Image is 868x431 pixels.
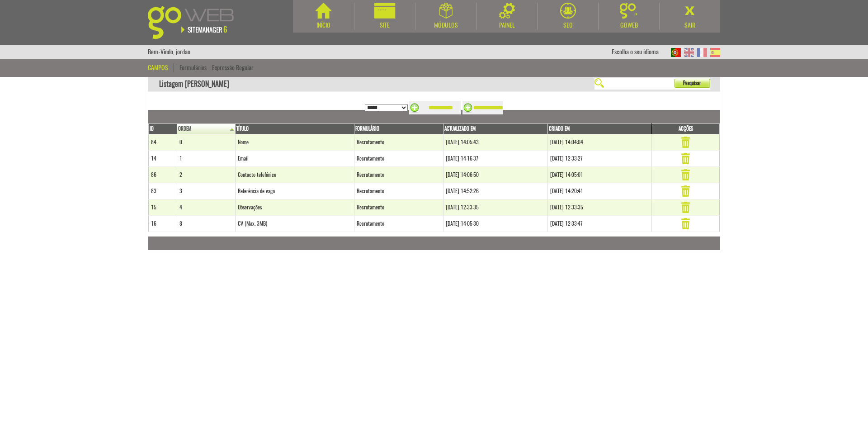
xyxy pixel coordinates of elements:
[149,183,177,199] td: 83
[612,45,668,59] div: Escolha o seu idioma
[179,63,207,72] a: Formulários
[710,48,720,57] img: ES
[177,199,236,216] td: 4
[235,216,354,232] td: CV (Max. 3MB)
[443,134,547,151] td: [DATE] 14:05:43
[354,199,443,216] td: Recrutamento
[177,134,236,151] td: 0
[443,167,547,183] td: [DATE] 14:06:50
[620,3,638,19] img: Goweb
[415,21,476,30] div: Módulos
[354,183,443,199] td: Recrutamento
[444,125,546,133] a: Actualizado em
[671,48,681,57] img: PT
[177,183,236,199] td: 3
[354,167,443,183] td: Recrutamento
[679,169,692,180] img: Remover
[443,183,547,199] td: [DATE] 14:52:26
[374,3,396,19] img: Site
[148,63,174,72] div: Campos
[439,3,453,19] img: Módulos
[150,125,176,133] a: Id
[354,21,415,30] div: Site
[148,45,190,59] div: Bem-Vindo, jordao
[684,48,694,57] img: EN
[148,6,244,39] img: Goweb
[236,125,353,133] a: Título
[476,21,537,30] div: Painel
[355,125,442,133] a: Formulário
[293,21,354,30] div: Início
[149,216,177,232] td: 16
[148,77,720,92] div: Listagem [PERSON_NAME]
[679,137,692,148] img: Remover
[316,3,331,19] img: Início
[235,134,354,151] td: Nome
[235,199,354,216] td: Observações
[679,153,692,164] img: Remover
[177,151,236,167] td: 1
[443,199,547,216] td: [DATE] 12:33:35
[547,199,651,216] td: [DATE] 12:33:35
[679,185,692,197] img: Remover
[177,167,236,183] td: 2
[599,21,659,30] div: Goweb
[235,151,354,167] td: Email
[674,79,701,88] span: Pesquisar
[547,183,651,199] td: [DATE] 14:20:41
[697,48,707,57] img: FR
[549,125,651,133] a: Criado em
[443,216,547,232] td: [DATE] 14:05:30
[560,3,576,19] img: SEO
[178,125,234,133] a: Ordem
[149,151,177,167] td: 14
[679,218,692,229] img: Remover
[547,134,651,151] td: [DATE] 14:04:04
[149,167,177,183] td: 86
[149,134,177,151] td: 84
[660,21,720,30] div: Sair
[149,199,177,216] td: 15
[177,216,236,232] td: 8
[354,151,443,167] td: Recrutamento
[499,3,515,19] img: Painel
[235,183,354,199] td: Referência de vaga
[547,216,651,232] td: [DATE] 12:33:47
[679,202,692,213] img: Remover
[652,124,720,134] th: Acções
[547,167,651,183] td: [DATE] 14:05:01
[235,167,354,183] td: Contacto telefónico
[674,79,710,88] button: Pesquisar
[354,216,443,232] td: Recrutamento
[354,134,443,151] td: Recrutamento
[538,21,598,30] div: SEO
[547,151,651,167] td: [DATE] 12:33:27
[682,3,698,19] img: Sair
[212,63,254,72] a: Expressão Regular
[443,151,547,167] td: [DATE] 14:16:37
